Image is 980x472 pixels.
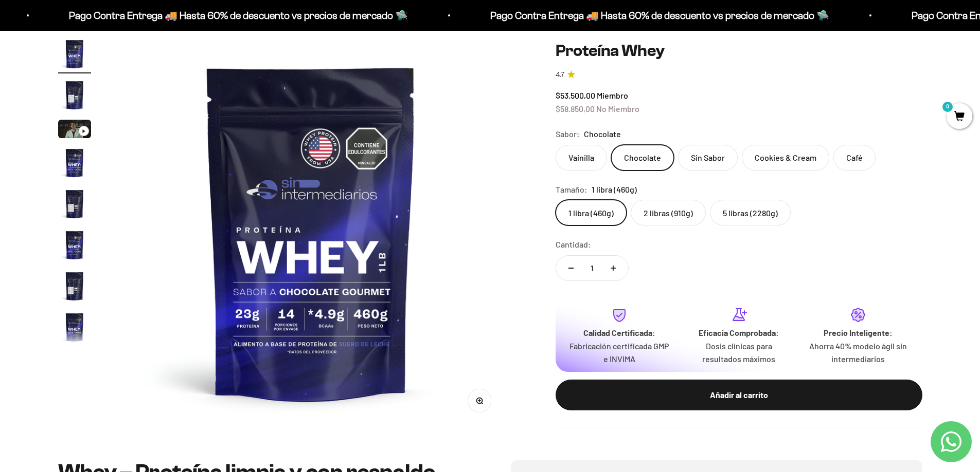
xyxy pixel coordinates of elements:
h1: Proteína Whey [556,41,922,61]
button: Ir al artículo 5 [58,187,91,223]
span: $53.500,00 [556,90,595,100]
button: Añadir al carrito [556,380,922,410]
img: Proteína Whey [58,37,91,70]
strong: Precio Inteligente: [824,328,893,337]
p: Pago Contra Entrega 🚚 Hasta 60% de descuento vs precios de mercado 🛸 [490,7,829,24]
legend: Sabor: [556,127,580,141]
legend: Tamaño: [556,183,587,196]
img: Proteína Whey [116,37,506,427]
p: Pago Contra Entrega 🚚 Hasta 60% de descuento vs precios de mercado 🛸 [69,7,408,24]
p: Dosis clínicas para resultados máximos [687,339,790,366]
button: Aumentar cantidad [598,256,628,280]
a: 4.74.7 de 5.0 estrellas [556,69,922,80]
button: Ir al artículo 6 [58,229,91,265]
span: Chocolate [584,127,621,141]
p: Ahorra 40% modelo ágil sin intermediarios [807,339,910,366]
img: Proteína Whey [58,146,91,179]
span: 1 libra (460g) [592,183,637,196]
button: Ir al artículo 7 [58,270,91,306]
button: Reducir cantidad [556,256,586,280]
a: 0 [947,111,972,123]
button: Ir al artículo 8 [58,311,91,347]
div: Añadir al carrito [576,388,902,402]
label: Cantidad: [556,238,591,251]
button: Ir al artículo 4 [58,146,91,182]
button: Ir al artículo 2 [58,79,91,115]
strong: Eficacia Comprobada: [699,328,779,337]
img: Proteína Whey [58,229,91,261]
img: Proteína Whey [58,270,91,303]
img: Proteína Whey [58,79,91,111]
button: Ir al artículo 3 [58,120,91,141]
span: $58.850,00 [556,103,595,113]
img: Proteína Whey [58,187,91,220]
strong: Calidad Certificada: [583,328,655,337]
span: 4.7 [556,69,564,80]
mark: 0 [941,101,954,113]
button: Ir al artículo 1 [58,37,91,73]
span: Miembro [597,90,628,100]
span: No Miembro [596,103,639,113]
img: Proteína Whey [58,311,91,344]
p: Fabricación certificada GMP e INVIMA [568,339,671,366]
